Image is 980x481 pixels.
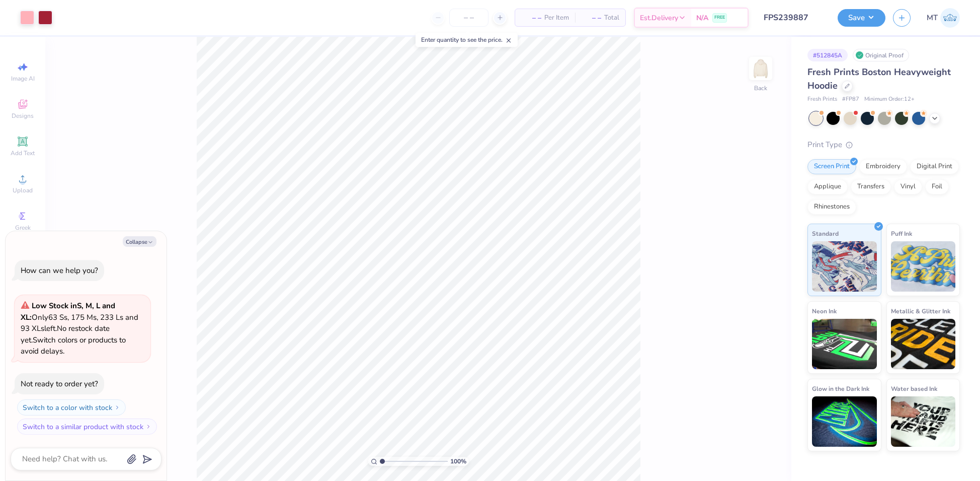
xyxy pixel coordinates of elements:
span: Designs [12,112,34,120]
span: Minimum Order: 12 + [864,95,915,104]
div: Not ready to order yet? [21,379,98,389]
button: Switch to a color with stock [17,399,126,416]
span: 100 % [450,457,466,466]
img: Switch to a similar product with stock [145,424,151,430]
span: Only 63 Ss, 175 Ms, 233 Ls and 93 XLs left. Switch colors or products to avoid delays. [21,301,138,356]
button: Switch to a similar product with stock [17,419,157,435]
span: Fresh Prints [807,95,837,104]
button: Save [838,9,885,27]
img: Glow in the Dark Ink [812,396,877,447]
div: Digital Print [910,159,959,174]
div: Transfers [851,179,891,194]
span: Greek [15,224,31,232]
span: Per Item [544,13,569,23]
span: Total [604,13,619,23]
div: Embroidery [859,159,907,174]
span: Add Text [11,149,35,157]
button: Collapse [123,236,156,247]
span: Water based Ink [891,383,937,394]
img: Neon Ink [812,319,877,369]
span: No restock date yet. [21,323,110,345]
span: Neon Ink [812,306,837,316]
span: Image AI [11,75,35,83]
div: Original Proof [853,49,909,61]
img: Metallic & Glitter Ink [891,319,956,369]
div: Applique [807,179,848,194]
img: Standard [812,241,877,292]
div: Print Type [807,139,960,151]
span: Upload [13,186,33,194]
span: Est. Delivery [640,13,678,23]
div: Enter quantity to see the price. [416,33,518,47]
img: Puff Ink [891,241,956,292]
span: FREE [714,14,725,21]
span: Puff Ink [891,228,912,239]
input: Untitled Design [756,8,830,28]
img: Back [751,58,771,79]
span: N/A [696,13,708,23]
div: Rhinestones [807,199,856,215]
span: – – [521,13,541,23]
span: Metallic & Glitter Ink [891,306,950,316]
span: – – [581,13,601,23]
input: – – [449,9,488,27]
div: # 512845A [807,49,848,61]
span: Glow in the Dark Ink [812,383,869,394]
div: How can we help you? [21,265,98,276]
span: Fresh Prints Boston Heavyweight Hoodie [807,66,951,92]
div: Back [754,84,767,93]
span: # FP87 [842,95,859,104]
div: Vinyl [894,179,922,194]
img: Switch to a color with stock [114,404,120,410]
div: Foil [925,179,949,194]
span: MT [927,12,938,24]
img: Michelle Tapire [940,8,960,28]
span: Standard [812,228,839,239]
a: MT [927,8,960,28]
strong: Low Stock in S, M, L and XL : [21,301,115,322]
div: Screen Print [807,159,856,174]
img: Water based Ink [891,396,956,447]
